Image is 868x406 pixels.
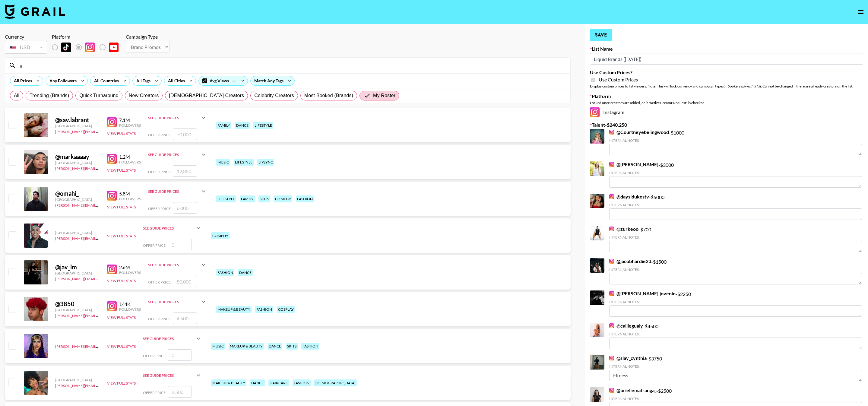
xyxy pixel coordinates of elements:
img: Instagram [107,154,117,164]
div: @ sav.labrant [55,116,100,124]
button: View Full Stats [107,205,136,209]
div: 2.6M [119,264,141,270]
button: View Full Stats [107,344,136,349]
div: [GEOGRAPHIC_DATA] [55,197,100,202]
a: [PERSON_NAME][EMAIL_ADDRESS][DOMAIN_NAME] [55,235,144,241]
a: @briellematranga_ [609,387,656,393]
span: Offer Price: [143,390,166,395]
input: 0 [168,239,192,250]
div: 7.1M [119,117,141,123]
div: Followers [119,270,141,275]
span: Offer Price: [148,170,172,174]
img: Instagram [107,117,117,127]
div: - $ 3000 [609,161,862,188]
div: comedy [274,195,292,202]
button: Save [590,29,612,41]
label: List Name [590,46,863,52]
div: @ markaaaay [55,153,100,160]
div: fashion [216,269,234,276]
button: View Full Stats [107,381,136,385]
div: See Guide Prices [143,368,202,382]
a: @daysidukestv [609,194,649,200]
textarea: Fitness [609,370,862,381]
div: Match Any Tags [251,76,294,85]
div: Followers [119,123,141,128]
div: [GEOGRAPHIC_DATA] [55,308,100,312]
button: View Full Stats [107,234,136,238]
input: 0 [168,349,192,361]
div: See Guide Prices [143,373,195,378]
div: 1.2M [119,154,141,160]
input: 50,000 [173,276,197,287]
span: Offer Price: [143,243,166,248]
img: Instagram [590,107,600,117]
a: [PERSON_NAME][EMAIL_ADDRESS][DOMAIN_NAME] [55,202,144,208]
div: See Guide Prices [148,189,200,194]
div: @ omahi_ [55,190,100,197]
div: fashion [293,379,311,386]
a: [PERSON_NAME][EMAIL_ADDRESS][DOMAIN_NAME] [55,382,144,388]
div: [GEOGRAPHIC_DATA] [55,230,100,235]
button: View Full Stats [107,315,136,320]
button: View Full Stats [107,278,136,283]
div: lifestyle [234,159,254,166]
div: lifestyle [216,195,236,202]
input: Search by User Name [16,61,567,70]
div: List locked to Instagram. [52,41,123,54]
span: Offer Price: [143,354,166,358]
span: [DEMOGRAPHIC_DATA] Creators [169,92,244,99]
div: @ jav_lm [55,263,100,271]
div: comedy [211,232,230,239]
span: Most Booked (Brands) [304,92,353,99]
div: dance [268,343,282,350]
div: Currency [5,34,47,40]
div: dance [250,379,265,386]
img: Instagram [609,194,614,199]
a: @slay_cynthia [609,355,647,361]
button: View Full Stats [107,131,136,136]
div: makeup & beauty [216,306,252,313]
a: @jacobhardie23 [609,258,651,264]
img: Instagram [609,162,614,167]
div: See Guide Prices [148,152,200,157]
div: Avg Views [199,76,248,85]
div: See Guide Prices [148,184,207,198]
div: makeup & beauty [229,343,264,350]
input: 2,500 [168,386,192,398]
span: All [14,92,19,99]
label: Use Custom Prices? [590,69,863,75]
input: 6,000 [173,202,197,214]
div: See Guide Prices [143,336,195,341]
div: Followers [119,307,141,312]
button: open drawer [855,6,867,18]
div: @ 3850 [55,300,100,308]
div: See Guide Prices [143,226,195,230]
div: All Prices [10,76,33,85]
div: music [216,159,230,166]
div: - $ 1000 [609,129,862,155]
a: @[PERSON_NAME].jovenin [609,290,676,297]
div: Internal Notes: [609,203,862,207]
img: Instagram [609,323,614,328]
img: Instagram [609,259,614,264]
div: See Guide Prices [143,221,202,235]
a: [PERSON_NAME][EMAIL_ADDRESS][DOMAIN_NAME] [55,128,144,134]
div: [GEOGRAPHIC_DATA] [55,271,100,275]
a: @Courtneyebelingwood [609,129,669,135]
span: Quick Turnaround [79,92,119,99]
div: - $ 1500 [609,258,862,284]
img: TikTok [61,43,71,52]
div: fashion [296,195,314,202]
div: music [211,343,225,350]
div: cosplay [277,306,295,313]
span: Trending (Brands) [30,92,69,99]
span: Offer Price: [148,280,172,284]
div: USD [6,42,46,53]
input: 4,500 [173,312,197,324]
div: 5.8M [119,191,141,197]
div: See Guide Prices [148,263,200,267]
a: [PERSON_NAME][EMAIL_ADDRESS][DOMAIN_NAME] [55,343,144,349]
div: Platform [52,34,123,40]
span: My Roster [373,92,395,99]
div: dance [238,269,253,276]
